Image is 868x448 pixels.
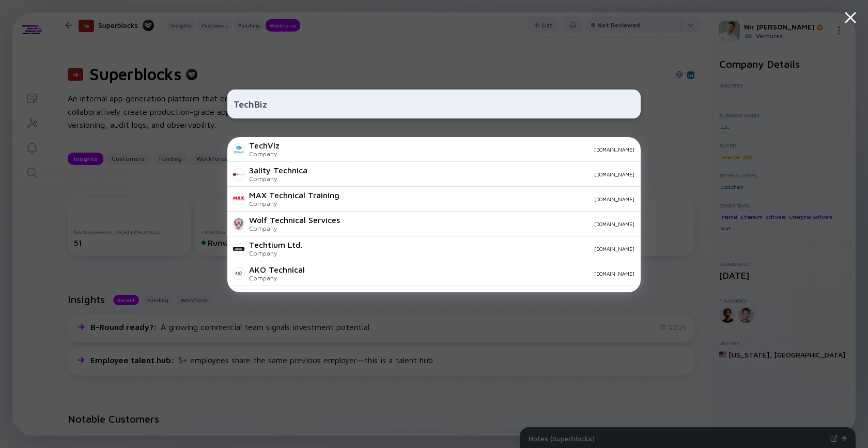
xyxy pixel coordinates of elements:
div: [DOMAIN_NAME] [316,171,634,177]
div: Company [249,249,303,257]
div: AKO Technical [249,265,305,274]
div: Company [249,274,305,282]
div: [DOMAIN_NAME] [311,246,634,252]
div: Company [249,200,339,207]
div: Company [249,150,280,158]
div: TechViz [249,141,280,150]
div: Company [249,225,340,232]
div: 3ality Technica [249,166,307,175]
div: [DOMAIN_NAME] [288,146,634,153]
div: Wolf Technical Services [249,215,340,225]
div: [DOMAIN_NAME] [313,271,634,277]
div: [DOMAIN_NAME] [348,196,634,202]
div: MAX Technical Training [249,190,339,200]
div: Company [249,175,307,183]
div: [DOMAIN_NAME] [348,221,634,227]
div: Techtium Ltd. [249,240,303,249]
div: TechBBQ [249,290,284,299]
input: Search Company or Investor... [234,95,634,113]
